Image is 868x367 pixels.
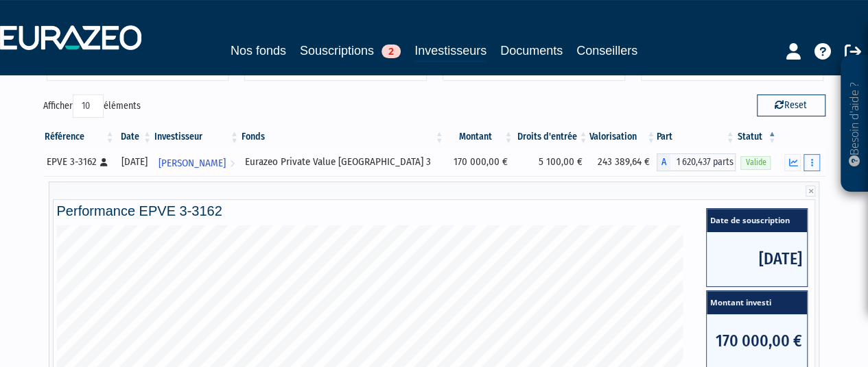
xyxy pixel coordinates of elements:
[707,209,807,232] span: Date de souscription
[589,149,657,176] td: 243 389,64 €
[414,41,486,62] a: Investisseurs
[757,94,825,116] button: Reset
[115,125,153,149] th: Date: activer pour trier la colonne par ordre croissant
[153,149,240,176] a: [PERSON_NAME]
[514,149,589,176] td: 5 100,00 €
[445,125,515,149] th: Montant: activer pour trier la colonne par ordre croissant
[657,153,736,171] div: A - Eurazeo Private Value Europe 3
[159,151,226,176] span: [PERSON_NAME]
[576,41,637,60] a: Conseillers
[500,41,563,60] a: Documents
[120,155,148,169] div: [DATE]
[100,158,108,166] i: [Français] Personne physique
[445,149,515,176] td: 170 000,00 €
[847,62,863,186] p: Besoin d'aide ?
[707,232,807,286] span: [DATE]
[240,125,445,149] th: Fonds: activer pour trier la colonne par ordre croissant
[230,151,235,176] i: Voir l'investisseur
[57,203,812,218] h4: Performance EPVE 3-3162
[657,153,670,171] span: A
[153,125,240,149] th: Investisseur: activer pour trier la colonne par ordre croissant
[740,156,771,169] span: Valide
[300,41,401,60] a: Souscriptions2
[47,155,111,169] div: EPVE 3-3162
[231,41,286,60] a: Nos fonds
[43,94,141,118] label: Afficher éléments
[736,125,777,149] th: Statut : activer pour trier la colonne par ordre d&eacute;croissant
[657,125,736,149] th: Part: activer pour trier la colonne par ordre croissant
[589,125,657,149] th: Valorisation: activer pour trier la colonne par ordre croissant
[382,45,401,58] span: 2
[43,125,116,149] th: Référence : activer pour trier la colonne par ordre croissant
[670,153,736,171] span: 1 620,437 parts
[245,155,441,169] div: Eurazeo Private Value [GEOGRAPHIC_DATA] 3
[707,291,807,314] span: Montant investi
[73,94,104,118] select: Afficheréléments
[514,125,589,149] th: Droits d'entrée: activer pour trier la colonne par ordre croissant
